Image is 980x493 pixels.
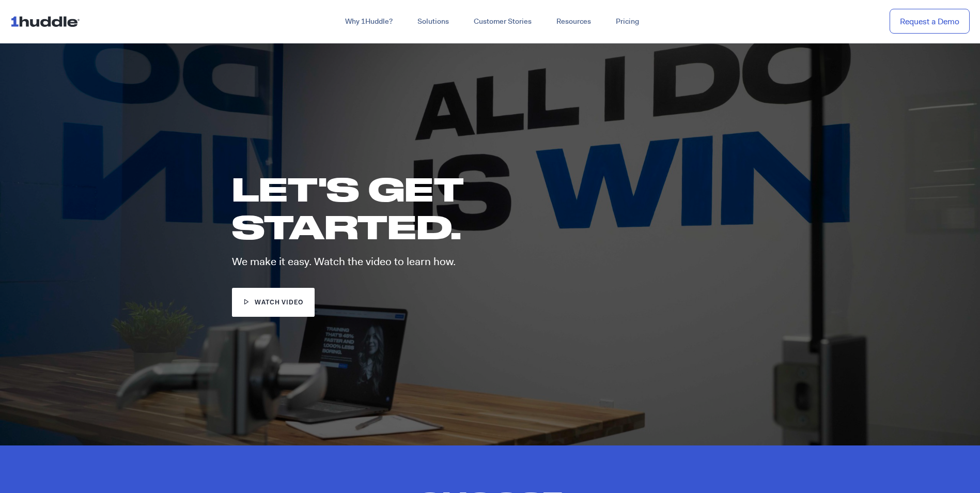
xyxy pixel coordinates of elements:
[405,12,461,31] a: Solutions
[890,9,970,34] a: Request a Demo
[603,12,651,31] a: Pricing
[232,256,587,267] p: We make it easy. Watch the video to learn how.
[232,288,315,317] a: watch video
[461,12,544,31] a: Customer Stories
[333,12,405,31] a: Why 1Huddle?
[232,170,572,245] h1: LET'S GET STARTED.
[255,298,303,308] span: watch video
[544,12,603,31] a: Resources
[10,11,84,31] img: ...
